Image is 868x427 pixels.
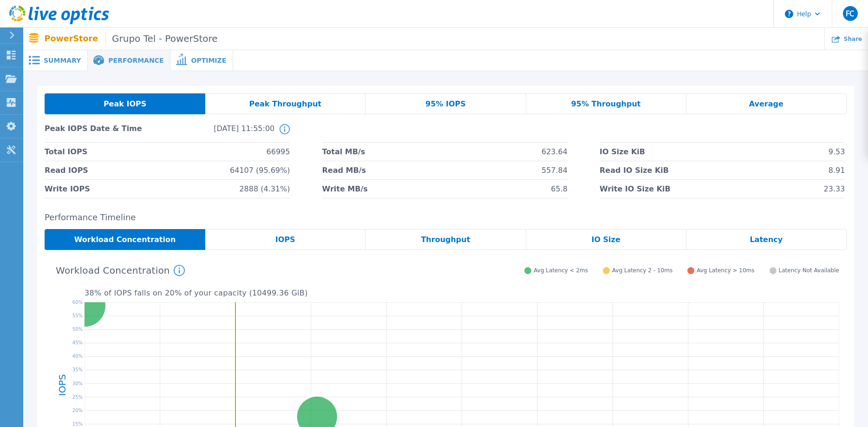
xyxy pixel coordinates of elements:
span: [DATE] 11:55:00 [160,124,275,142]
span: 557.84 [542,161,568,179]
span: Write IO Size KiB [600,180,671,198]
p: PowerStore [45,33,218,44]
span: Grupo Tel - PowerStore [105,33,217,44]
span: 2888 (4.31%) [239,180,290,198]
span: Write IOPS [45,180,90,198]
span: 65.8 [551,180,568,198]
span: Peak IOPS [104,100,146,108]
span: Peak Throughput [249,100,321,108]
span: 95% Throughput [571,100,641,108]
span: Performance [108,57,163,64]
span: Write MB/s [322,180,368,198]
span: 66995 [267,143,290,161]
span: Latency Not Available [779,267,839,274]
span: Avg Latency 2 - 10ms [612,267,672,274]
text: 15% [72,421,83,427]
h4: Workload Concentration [56,265,185,276]
span: Peak IOPS Date & Time [45,124,160,142]
span: Workload Concentration [74,236,176,243]
span: Average [749,100,783,108]
p: 38 % of IOPS falls on 20 % of your capacity ( 10499.36 GiB ) [85,289,839,297]
text: 55% [72,313,83,318]
span: Throughput [421,236,470,243]
span: Latency [750,236,783,243]
span: 623.64 [542,143,568,161]
span: FC [846,10,854,17]
span: Read MB/s [322,161,366,179]
span: 9.53 [829,143,845,161]
span: IO Size KiB [600,143,645,161]
h4: IOPS [58,350,67,420]
span: 8.91 [829,161,845,179]
span: IO Size [591,236,620,243]
text: 50% [72,327,83,332]
span: 95% IOPS [425,100,466,108]
span: Total MB/s [322,143,365,161]
span: Avg Latency > 10ms [697,267,754,274]
span: Read IOPS [45,161,88,179]
span: Avg Latency < 2ms [534,267,588,274]
span: Read IO Size KiB [600,161,669,179]
span: Total IOPS [45,143,87,161]
h2: Performance Timeline [45,213,847,223]
span: Share [844,36,862,42]
span: Optimize [191,57,226,64]
span: 23.33 [824,180,845,198]
span: 64107 (95.69%) [230,161,290,179]
span: Summary [44,57,81,64]
text: 60% [72,300,83,305]
text: 45% [72,340,83,345]
span: IOPS [275,236,295,243]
